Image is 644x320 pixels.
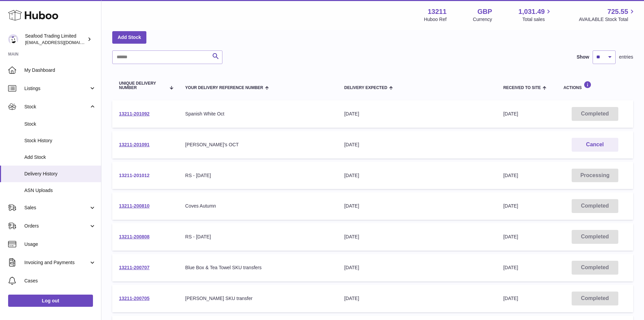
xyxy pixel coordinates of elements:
[579,16,636,23] span: AVAILABLE Stock Total
[185,142,331,148] div: [PERSON_NAME]'s OCT
[503,234,518,239] span: [DATE]
[185,264,331,271] div: Blue Box & Tea Towel SKU transfers
[24,259,89,266] span: Invoicing and Payments
[344,203,490,209] div: [DATE]
[119,81,166,90] span: Unique Delivery Number
[119,142,149,147] a: 13211-201091
[577,54,589,60] label: Show
[579,7,636,23] a: 725.55 AVAILABLE Stock Total
[185,295,331,302] div: [PERSON_NAME] SKU transfer
[428,7,447,16] strong: 13211
[119,173,149,178] a: 13211-201012
[477,7,492,16] strong: GBP
[503,111,518,116] span: [DATE]
[25,33,86,46] div: Seafood Trading Limited
[8,34,18,44] img: online@rickstein.com
[344,234,490,240] div: [DATE]
[503,86,541,90] span: Received to Site
[344,86,387,90] span: Delivery Expected
[24,278,96,284] span: Cases
[24,85,89,92] span: Listings
[503,296,518,301] span: [DATE]
[8,295,93,307] a: Log out
[564,81,626,90] div: Actions
[519,7,553,23] a: 1,031.49 Total sales
[119,265,149,270] a: 13211-200707
[344,264,490,271] div: [DATE]
[185,234,331,240] div: RS - [DATE]
[503,173,518,178] span: [DATE]
[24,67,96,73] span: My Dashboard
[24,104,89,110] span: Stock
[503,265,518,270] span: [DATE]
[344,295,490,302] div: [DATE]
[24,223,89,229] span: Orders
[572,138,618,152] button: Cancel
[185,86,263,90] span: Your Delivery Reference Number
[112,31,146,43] a: Add Stock
[24,171,96,177] span: Delivery History
[185,203,331,209] div: Coves Autumn
[24,241,96,248] span: Usage
[24,137,96,144] span: Stock History
[25,40,99,45] span: [EMAIL_ADDRESS][DOMAIN_NAME]
[473,16,492,23] div: Currency
[344,172,490,179] div: [DATE]
[519,7,545,16] span: 1,031.49
[503,203,518,209] span: [DATE]
[607,7,628,16] span: 725.55
[344,142,490,148] div: [DATE]
[24,121,96,127] span: Stock
[119,296,149,301] a: 13211-200705
[24,187,96,194] span: ASN Uploads
[119,111,149,116] a: 13211-201092
[119,234,149,239] a: 13211-200808
[619,54,633,60] span: entries
[185,111,331,117] div: Spanish White Oct
[185,172,331,179] div: RS - [DATE]
[424,16,447,23] div: Huboo Ref
[344,111,490,117] div: [DATE]
[522,16,552,23] span: Total sales
[24,154,96,161] span: Add Stock
[24,205,89,211] span: Sales
[119,203,149,209] a: 13211-200810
